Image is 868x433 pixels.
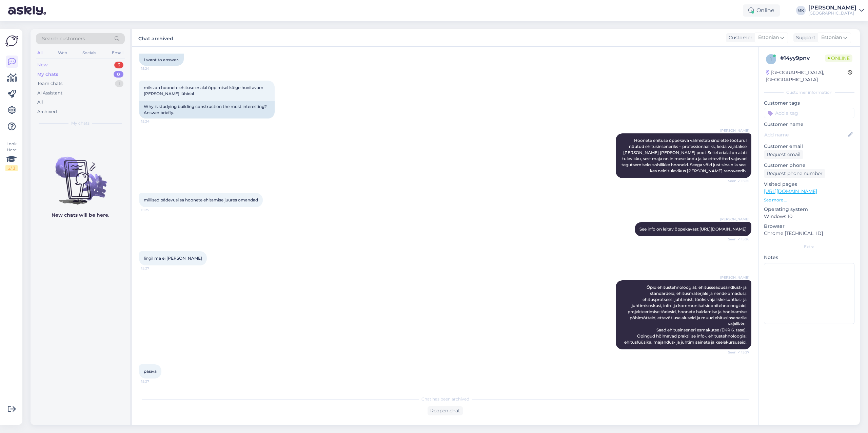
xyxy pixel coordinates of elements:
a: [URL][DOMAIN_NAME] [764,188,817,194]
span: 15:25 [141,208,166,213]
div: Web [57,48,68,57]
div: Request phone number [764,169,825,178]
span: [PERSON_NAME] [720,217,749,222]
span: Chat has been archived [421,396,469,402]
div: Support [793,34,815,41]
div: Socials [81,48,98,57]
div: AI Assistant [37,90,62,96]
div: Customer [726,34,752,41]
div: Email [111,48,125,57]
div: Reopen chat [428,406,463,415]
div: 1 [115,80,123,87]
p: Operating system [764,206,854,213]
div: [GEOGRAPHIC_DATA], [GEOGRAPHIC_DATA] [766,69,848,83]
div: Online [743,4,780,17]
div: All [36,48,44,57]
input: Add a tag [764,108,854,118]
span: See info on leitav õppekavast: [639,226,747,232]
span: [PERSON_NAME] [720,128,749,133]
span: 15:24 [141,66,166,71]
div: Extra [764,244,854,250]
p: Customer tags [764,100,854,107]
div: [GEOGRAPHIC_DATA] [808,10,856,16]
p: Notes [764,254,854,261]
div: [PERSON_NAME] [808,5,856,10]
span: 15:27 [141,379,166,384]
span: Estonian [821,34,842,41]
div: 3 [114,62,123,68]
p: Customer email [764,143,854,150]
div: New [37,62,47,68]
div: Customer information [764,89,854,95]
span: Online [825,55,852,62]
p: See more ... [764,197,854,203]
img: No chats [31,145,130,205]
span: My chats [71,120,90,126]
label: Chat archived [138,33,173,42]
span: 1 [770,57,772,62]
span: Estonian [758,34,779,41]
div: Request email [764,150,803,159]
span: pasiva [144,369,157,374]
span: 15:27 [141,266,166,271]
div: I want to answer. [139,54,184,66]
div: Why is studying building construction the most interesting? Answer briefly. [139,101,275,118]
div: MK [796,6,806,15]
p: Chrome [TECHNICAL_ID] [764,230,854,237]
span: Hoonete ehituse õppekava valmistab sind ette tööturul nõutud ehitusinseneriks – professionaaliks,... [622,138,748,173]
div: My chats [37,71,58,78]
a: [URL][DOMAIN_NAME] [699,226,747,232]
div: Look Here [5,141,18,171]
div: 0 [114,71,123,78]
span: 15:24 [141,119,166,124]
div: All [37,99,43,106]
span: Search customers [42,35,85,42]
div: # 14yy9pnv [780,54,825,62]
span: millised pädevusi sa hoonete ehitamise juures omandad [144,197,258,202]
span: Õpid ehitustehnoloogiat, ehitusseadusandlust- ja standardeid, ehitusmaterjale ja nende omadusi, e... [624,285,748,345]
p: Windows 10 [764,213,854,220]
p: Browser [764,223,854,230]
img: Askly Logo [5,35,18,47]
span: Seen ✓ 15:27 [724,350,749,355]
span: miks on hoonete ehituse erialal õppimisel kõige huvitavam [PERSON_NAME] lühidal [144,85,264,96]
span: Seen ✓ 15:26 [724,237,749,242]
div: Team chats [37,80,62,87]
div: Archived [37,108,57,115]
p: Visited pages [764,181,854,188]
span: Seen ✓ 15:25 [724,178,749,183]
span: lingil ma ei [PERSON_NAME] [144,256,202,261]
p: Customer name [764,121,854,128]
p: New chats will be here. [52,212,109,219]
input: Add name [764,131,847,138]
span: [PERSON_NAME] [720,275,749,280]
p: Customer phone [764,162,854,169]
div: 2 / 3 [5,165,18,171]
a: [PERSON_NAME][GEOGRAPHIC_DATA] [808,5,864,16]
